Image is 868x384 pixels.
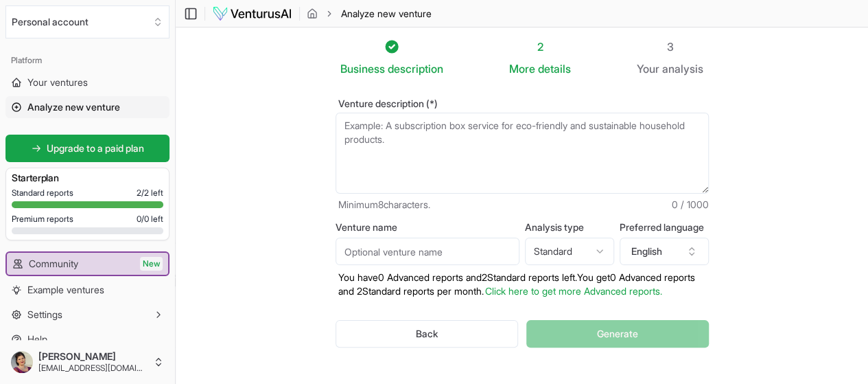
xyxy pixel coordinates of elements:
input: Optional venture name [336,238,519,265]
a: Click here to get more Advanced reports. [485,285,662,297]
img: logo [212,5,292,22]
a: Example ventures [5,279,169,301]
a: Help [5,328,169,350]
span: Analyze new venture [27,100,120,114]
span: Business [340,60,385,77]
label: Analysis type [525,223,614,232]
img: ACg8ocJz9tH8rpKQcrSR2mLlhexk7Aa3YpgzCaVgRuv8_xvCmG2Q2knt=s96-c [11,351,33,373]
h3: Starter plan [12,171,163,185]
button: English [620,238,709,265]
label: Preferred language [620,223,709,232]
span: Your [637,60,659,77]
div: 2 [509,38,571,55]
span: Upgrade to a paid plan [47,142,144,155]
span: 2 / 2 left [137,188,163,199]
button: Select an organization [5,5,169,38]
span: [EMAIL_ADDRESS][DOMAIN_NAME] [38,363,148,374]
label: Venture description (*) [336,99,709,109]
span: Standard reports [12,188,73,199]
span: Your ventures [27,76,88,89]
span: details [538,62,571,76]
span: Analyze new venture [341,7,432,21]
label: Venture name [336,223,519,232]
a: Upgrade to a paid plan [5,135,169,162]
div: 3 [637,38,703,55]
button: Back [336,320,519,348]
span: Premium reports [12,214,73,225]
span: 0 / 1000 [672,198,709,212]
nav: breadcrumb [307,7,432,21]
div: Platform [5,49,169,71]
span: Minimum 8 characters. [338,198,430,212]
a: Your ventures [5,71,169,93]
span: Community [29,257,78,271]
span: Example ventures [27,283,104,297]
span: More [509,60,535,77]
span: Settings [27,308,62,321]
button: Settings [5,304,169,326]
button: [PERSON_NAME][EMAIL_ADDRESS][DOMAIN_NAME] [5,346,169,379]
span: Help [27,332,47,346]
span: [PERSON_NAME] [38,350,148,363]
a: Analyze new venture [5,96,169,118]
span: New [140,257,163,271]
p: You have 0 Advanced reports and 2 Standard reports left. Y ou get 0 Advanced reports and 2 Standa... [336,271,709,298]
span: 0 / 0 left [137,214,163,225]
a: CommunityNew [7,253,168,275]
span: analysis [662,62,703,76]
span: description [388,62,443,76]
